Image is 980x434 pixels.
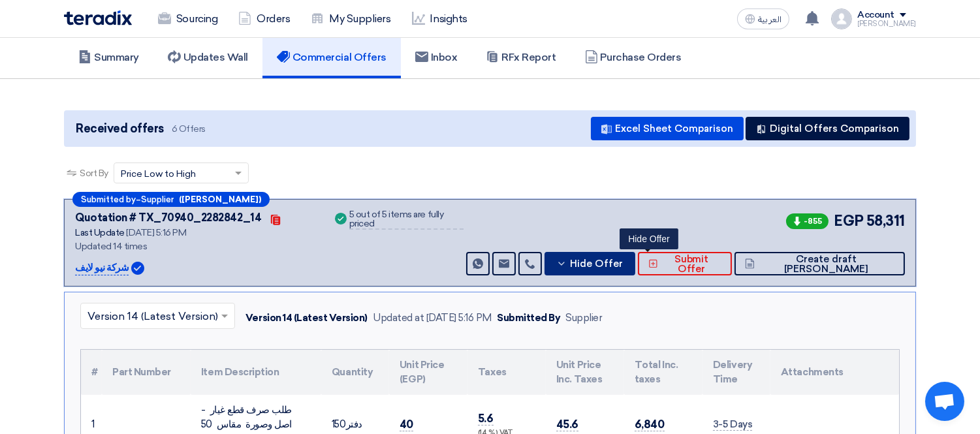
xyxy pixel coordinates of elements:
button: Hide Offer [545,252,635,275]
h5: Updates Wall [168,51,248,64]
span: 40 [400,418,413,431]
a: Open chat [925,382,964,421]
span: 58,311 [866,210,905,232]
span: Hide Offer [570,259,623,269]
div: Quotation # TX_70940_2282842_14 [75,210,261,226]
div: Hide Offer [620,228,678,249]
button: Excel Sheet Comparison [591,117,744,140]
span: 6,840 [635,418,665,431]
button: Submit Offer [638,252,732,275]
th: Item Description [191,350,321,395]
span: Sort By [80,166,108,180]
a: Summary [64,37,153,78]
th: Quantity [321,350,389,395]
th: Part Number [102,350,191,395]
h5: Purchase Orders [585,51,682,64]
span: Create draft [PERSON_NAME] [758,255,894,274]
span: Submit Offer [661,255,721,274]
h5: RFx Report [486,51,556,64]
div: – [72,192,270,207]
b: ([PERSON_NAME]) [179,195,261,204]
span: 3-5 Days [713,418,752,431]
th: Attachments [770,350,899,395]
span: Last Update [75,227,125,238]
a: Orders [228,5,300,33]
p: شركة نيو لايف [75,260,129,276]
th: Unit Price (EGP) [389,350,467,395]
th: Total Inc. taxes [624,350,703,395]
img: Teradix logo [64,10,132,25]
span: Received offers [76,120,164,138]
a: Commercial Offers [262,37,401,78]
a: Purchase Orders [571,37,696,78]
div: Updated 14 times [75,240,317,253]
a: Insights [402,5,478,33]
th: Taxes [467,350,546,395]
span: 6 Offers [172,123,206,135]
span: 150 [332,418,346,430]
button: العربية [737,8,789,29]
a: Updates Wall [153,37,262,78]
button: Digital Offers Comparison [746,117,909,140]
span: -855 [786,213,829,229]
span: Supplier [141,195,174,204]
button: Create draft [PERSON_NAME] [735,252,905,275]
th: # [81,350,102,395]
span: EGP [834,210,864,232]
th: Unit Price Inc. Taxes [546,350,624,395]
div: 5 out of 5 items are fully priced [349,210,464,230]
span: Price Low to High [121,167,196,181]
img: profile_test.png [831,8,852,29]
th: Delivery Time [703,350,770,395]
h5: Inbox [415,51,458,64]
span: 45.6 [556,418,578,431]
a: Inbox [401,37,472,78]
div: Updated at [DATE] 5:16 PM [373,311,492,326]
div: Version 14 (Latest Version) [245,311,368,326]
span: العربية [758,15,782,24]
span: Submitted by [81,195,136,204]
div: Supplier [565,311,602,326]
div: Account [857,10,894,21]
a: RFx Report [471,37,570,78]
h5: Commercial Offers [277,51,387,64]
a: Sourcing [148,5,228,33]
a: My Suppliers [300,5,401,33]
div: Submitted By [497,311,560,326]
h5: Summary [78,51,139,64]
span: [DATE] 5:16 PM [126,227,186,238]
div: [PERSON_NAME] [857,20,916,27]
img: Verified Account [131,262,144,275]
span: 5.6 [478,412,494,426]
